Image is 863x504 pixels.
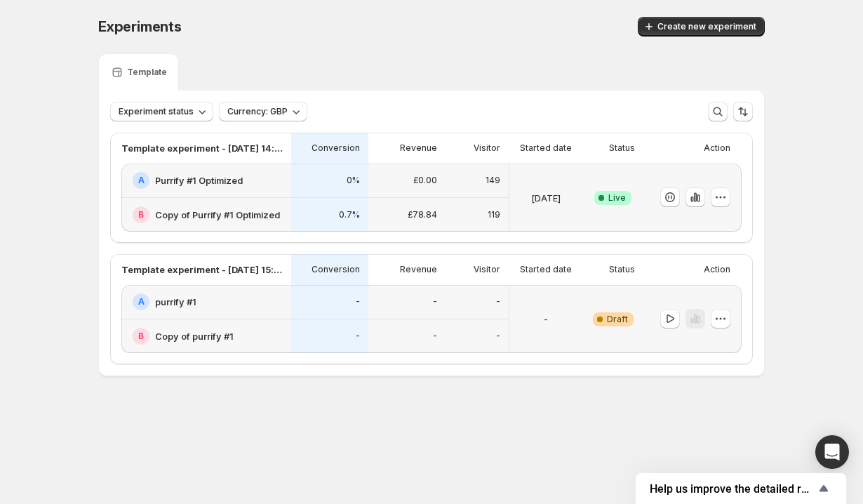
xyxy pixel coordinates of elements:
[356,296,360,307] p: -
[138,296,145,307] h2: A
[138,331,144,342] h2: B
[531,191,561,205] p: [DATE]
[496,331,500,342] p: -
[496,296,500,307] p: -
[312,142,360,154] p: Conversion
[704,264,730,275] p: Action
[733,102,753,121] button: Sort the results
[400,142,437,154] p: Revenue
[609,264,635,275] p: Status
[520,264,572,275] p: Started date
[356,331,360,342] p: -
[413,175,437,186] p: £0.00
[433,296,437,307] p: -
[138,209,144,220] h2: B
[433,331,437,342] p: -
[607,314,628,325] span: Draft
[138,175,145,186] h2: A
[408,209,437,220] p: £78.84
[110,102,213,121] button: Experiment status
[638,17,765,37] button: Create new experiment
[121,263,283,277] p: Template experiment - [DATE] 15:46:02
[608,192,626,204] span: Live
[815,435,849,469] div: Open Intercom Messenger
[474,264,500,275] p: Visitor
[400,264,437,275] p: Revenue
[155,173,243,187] h2: Purrify #1 Optimized
[650,480,832,497] button: Show survey - Help us improve the detailed report for A/B campaigns
[474,142,500,154] p: Visitor
[486,175,500,186] p: 149
[657,21,756,32] span: Create new experiment
[339,209,360,220] p: 0.7%
[155,208,280,222] h2: Copy of Purrify #1 Optimized
[609,142,635,154] p: Status
[347,175,360,186] p: 0%
[155,295,196,309] h2: purrify #1
[127,67,167,78] p: Template
[227,106,288,117] span: Currency: GBP
[219,102,307,121] button: Currency: GBP
[119,106,194,117] span: Experiment status
[121,141,283,155] p: Template experiment - [DATE] 14:58:54
[650,482,815,496] span: Help us improve the detailed report for A/B campaigns
[155,329,234,343] h2: Copy of purrify #1
[488,209,500,220] p: 119
[544,312,548,326] p: -
[520,142,572,154] p: Started date
[704,142,730,154] p: Action
[98,18,182,35] span: Experiments
[312,264,360,275] p: Conversion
